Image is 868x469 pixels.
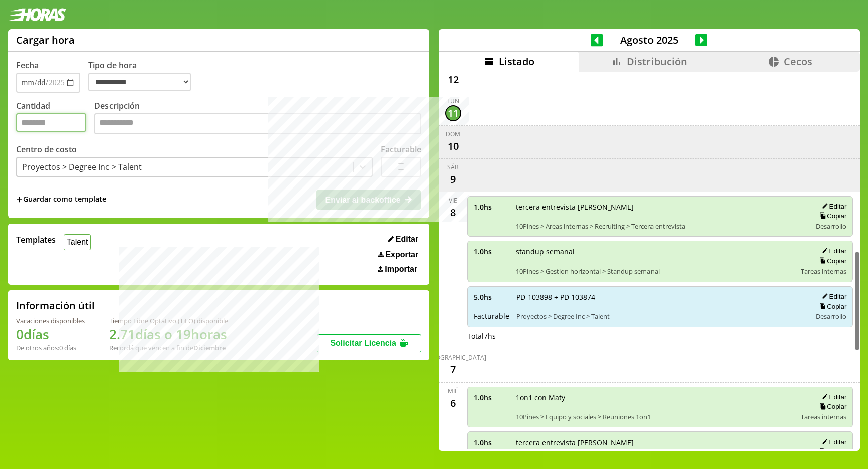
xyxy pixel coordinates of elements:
[439,72,860,450] div: scrollable content
[16,299,95,312] h2: Información útil
[516,222,805,231] span: 10Pines > Areas internas > Recruiting > Tercera entrevista
[474,292,509,302] span: 5.0 hs
[16,144,77,155] label: Centro de costo
[819,438,846,446] button: Editar
[445,138,461,154] div: 10
[88,60,199,93] label: Tipo de hora
[330,339,396,347] span: Solicitar Licencia
[16,60,39,71] label: Fecha
[385,265,417,274] span: Importar
[445,362,461,378] div: 7
[516,412,794,421] span: 10Pines > Equipo y sociales > Reuniones 1on1
[801,412,846,421] span: Tareas internas
[94,113,421,134] textarea: Descripción
[474,311,509,321] span: Facturable
[516,247,794,256] span: standup semanal
[816,312,846,321] span: Desarrollo
[16,194,22,205] span: +
[317,334,421,352] button: Solicitar Licencia
[627,55,687,68] span: Distribución
[516,202,805,212] span: tercera entrevista [PERSON_NAME]
[16,234,56,245] span: Templates
[375,250,421,260] button: Exportar
[819,202,846,211] button: Editar
[819,292,846,301] button: Editar
[474,202,509,212] span: 1.0 hs
[16,33,75,47] h1: Cargar hora
[816,302,846,311] button: Copiar
[8,8,66,21] img: logotipo
[516,393,794,402] span: 1on1 con Maty
[88,73,191,91] select: Tipo de hora
[381,144,421,155] label: Facturable
[16,113,86,132] input: Cantidad
[445,205,461,221] div: 8
[193,343,226,352] b: Diciembre
[816,257,846,265] button: Copiar
[109,325,228,343] h1: 2.71 días o 19 horas
[816,447,846,456] button: Copiar
[16,325,85,343] h1: 0 días
[499,55,534,68] span: Listado
[16,343,85,352] div: De otros años: 0 días
[474,393,509,402] span: 1.0 hs
[420,353,486,362] div: [DEMOGRAPHIC_DATA]
[474,247,509,256] span: 1.0 hs
[467,331,853,341] div: Total 7 hs
[516,292,805,302] span: PD-103898 + PD 103874
[516,438,805,447] span: tercera entrevista [PERSON_NAME]
[385,234,421,244] button: Editar
[16,194,106,205] span: +Guardar como template
[94,100,421,137] label: Descripción
[516,312,805,321] span: Proyectos > Degree Inc > Talent
[801,267,846,276] span: Tareas internas
[16,100,94,137] label: Cantidad
[447,163,459,171] div: sáb
[396,235,418,244] span: Editar
[819,393,846,401] button: Editar
[516,267,794,276] span: 10Pines > Gestion horizontal > Standup semanal
[16,316,85,325] div: Vacaciones disponibles
[447,97,459,105] div: lun
[385,250,418,259] span: Exportar
[445,72,461,88] div: 12
[109,316,228,325] div: Tiempo Libre Optativo (TiLO) disponible
[445,105,461,121] div: 11
[816,402,846,411] button: Copiar
[819,247,846,255] button: Editar
[445,395,461,411] div: 6
[603,33,695,47] span: Agosto 2025
[449,196,457,205] div: vie
[445,171,461,187] div: 9
[474,438,509,447] span: 1.0 hs
[446,130,460,138] div: dom
[64,234,91,250] button: Talent
[109,343,228,352] div: Recordá que vencen a fin de
[816,212,846,220] button: Copiar
[816,222,846,231] span: Desarrollo
[448,387,458,395] div: mié
[784,55,812,68] span: Cecos
[22,161,142,172] div: Proyectos > Degree Inc > Talent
